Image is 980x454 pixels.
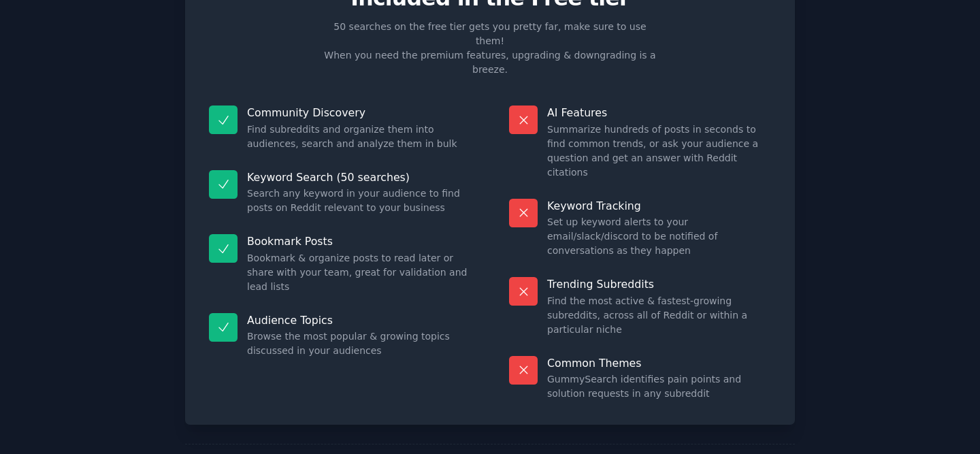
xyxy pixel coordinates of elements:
[547,277,771,291] p: Trending Subreddits
[247,123,471,151] dd: Find subreddits and organize them into audiences, search and analyze them in bulk
[318,20,661,77] p: 50 searches on the free tier gets you pretty far, make sure to use them! When you need the premiu...
[547,372,771,401] dd: GummySearch identifies pain points and solution requests in any subreddit
[247,329,471,358] dd: Browse the most popular & growing topics discussed in your audiences
[247,187,471,215] dd: Search any keyword in your audience to find posts on Reddit relevant to your business
[247,234,471,248] p: Bookmark Posts
[247,313,471,327] p: Audience Topics
[247,170,471,184] p: Keyword Search (50 searches)
[547,106,771,120] p: AI Features
[547,294,771,337] dd: Find the most active & fastest-growing subreddits, across all of Reddit or within a particular niche
[547,356,771,370] p: Common Themes
[547,123,771,180] dd: Summarize hundreds of posts in seconds to find common trends, or ask your audience a question and...
[547,199,771,213] p: Keyword Tracking
[247,106,471,120] p: Community Discovery
[247,251,471,294] dd: Bookmark & organize posts to read later or share with your team, great for validation and lead lists
[547,215,771,258] dd: Set up keyword alerts to your email/slack/discord to be notified of conversations as they happen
